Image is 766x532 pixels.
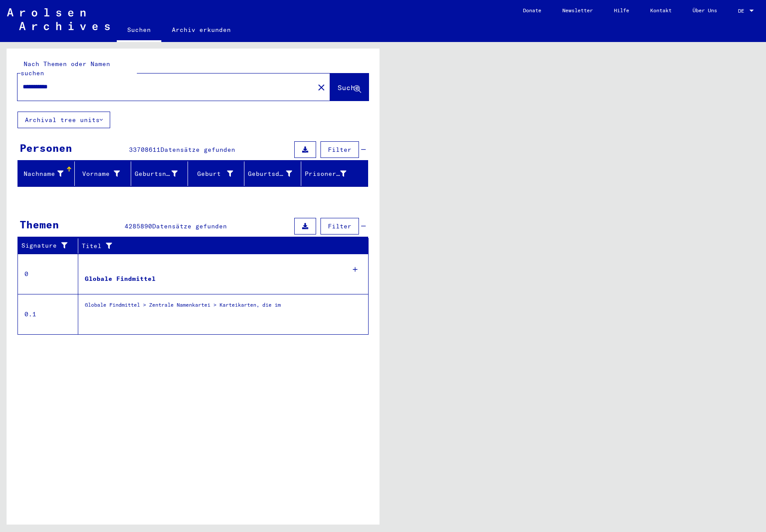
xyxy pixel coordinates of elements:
[135,169,178,178] div: Geburtsname
[738,8,748,14] span: DE
[248,169,292,178] div: Geburtsdatum
[328,146,352,154] span: Filter
[305,169,347,178] div: Prisoner #
[21,239,80,253] div: Signature
[78,169,120,178] div: Vorname
[191,167,244,181] div: Geburt‏
[152,222,227,230] span: Datensätze gefunden
[20,140,72,156] div: Personen
[20,217,59,232] div: Themen
[17,112,110,128] button: Archival tree units
[125,222,152,230] span: 4285890
[301,161,368,186] mat-header-cell: Prisoner #
[305,167,358,181] div: Prisoner #
[320,141,359,158] button: Filter
[85,301,281,313] div: Globale Findmittel > Zentrale Namenkartei > Karteikarten, die im
[191,169,233,178] div: Geburt‏
[248,167,303,181] div: Geburtsdatum
[135,167,188,181] div: Geburtsname
[85,274,156,283] div: Globale Findmittel
[7,8,110,30] img: Arolsen_neg.svg
[82,239,360,253] div: Titel
[21,60,110,77] mat-label: Nach Themen oder Namen suchen
[21,167,74,181] div: Nachname
[313,78,330,96] button: Clear
[131,161,188,186] mat-header-cell: Geburtsname
[320,218,359,234] button: Filter
[78,167,131,181] div: Vorname
[316,82,327,93] mat-icon: close
[18,254,78,294] td: 0
[82,241,351,251] div: Titel
[18,294,78,334] td: 0.1
[328,222,352,230] span: Filter
[18,161,75,186] mat-header-cell: Nachname
[160,146,235,154] span: Datensätze gefunden
[117,19,161,42] a: Suchen
[75,161,132,186] mat-header-cell: Vorname
[330,73,369,101] button: Suche
[161,19,241,40] a: Archiv erkunden
[129,146,160,154] span: 33708611
[188,161,245,186] mat-header-cell: Geburt‏
[338,83,359,92] span: Suche
[244,161,301,186] mat-header-cell: Geburtsdatum
[21,241,71,250] div: Signature
[21,169,63,178] div: Nachname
